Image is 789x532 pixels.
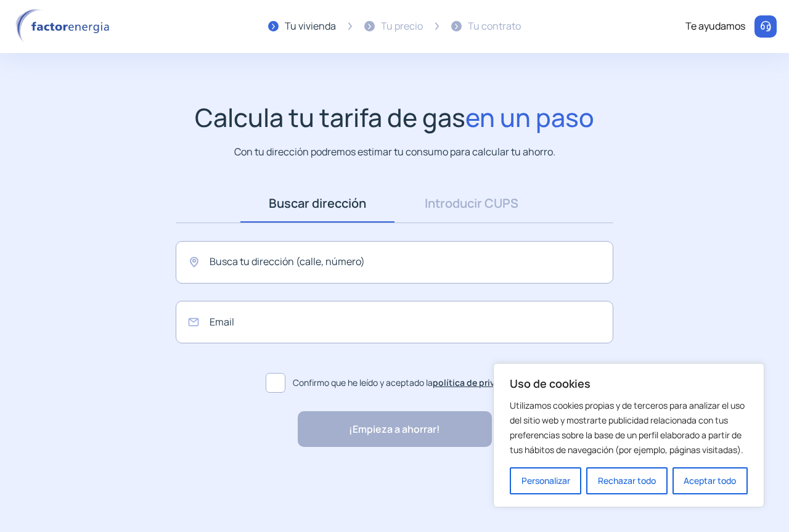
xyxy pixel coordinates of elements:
span: en un paso [465,100,594,134]
a: Buscar dirección [240,184,394,223]
p: Uso de cookies [510,376,748,391]
span: Confirmo que he leído y aceptado la [293,376,523,390]
img: logo factor [12,9,117,44]
a: política de privacidad [433,377,523,388]
button: Aceptar todo [672,467,748,494]
div: Tu precio [381,18,423,35]
button: Rechazar todo [586,467,667,494]
img: llamar [759,20,772,33]
div: Tu vivienda [285,18,336,35]
div: Te ayudamos [685,18,745,35]
a: Introducir CUPS [394,184,549,223]
p: Con tu dirección podremos estimar tu consumo para calcular tu ahorro. [234,144,555,160]
p: Utilizamos cookies propias y de terceros para analizar el uso del sitio web y mostrarte publicida... [510,398,748,457]
div: Tu contrato [468,18,521,35]
button: Personalizar [510,467,581,494]
div: Uso de cookies [493,363,764,507]
h1: Calcula tu tarifa de gas [195,102,594,133]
